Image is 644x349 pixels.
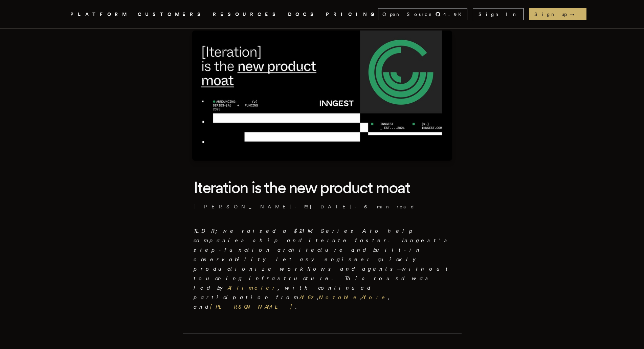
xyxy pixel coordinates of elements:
[473,8,524,20] a: Sign In
[299,294,317,301] a: A16z
[326,10,378,19] a: PRICING
[288,10,318,19] a: DOCS
[228,285,278,291] a: Altimeter
[194,203,292,210] a: [PERSON_NAME]
[443,11,466,18] span: 4.9 K
[361,294,388,301] a: Afore
[529,8,586,20] a: Sign up
[210,304,295,310] a: [PERSON_NAME]
[570,11,581,18] span: →
[70,10,130,19] button: PLATFORM
[304,203,352,210] span: [DATE]
[194,203,451,210] p: · ·
[192,30,452,161] img: Featured image for Iteration is the new product moat blog post
[194,177,451,198] h1: Iteration is the new product moat
[364,203,415,210] span: 6 min read
[382,11,432,18] span: Open Source
[138,10,205,19] a: CUSTOMERS
[213,10,280,19] button: RESOURCES
[194,228,451,310] em: TLDR; we raised a $21M Series A to help companies ship and iterate faster. Inngest's step-functio...
[319,294,360,301] a: Notable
